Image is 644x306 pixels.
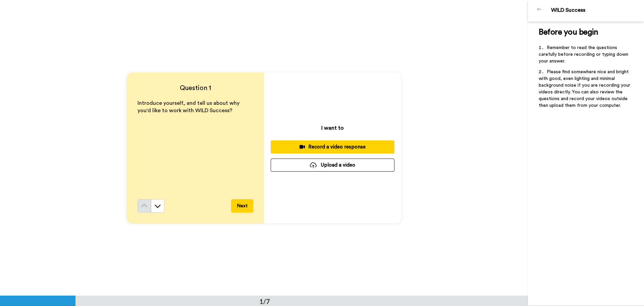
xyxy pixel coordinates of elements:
[271,159,394,172] button: Upload a video
[231,199,253,213] button: Next
[539,28,598,36] span: Before you begin
[249,297,281,306] div: 1/7
[539,45,630,63] span: Remember to read the questions carefully before recording or typing down your answer.
[276,143,389,150] div: Record a video response
[551,7,644,13] div: WILD Success
[539,70,632,108] span: Please find somewhere nice and bright with good, even lighting and minimal background noise if yo...
[271,140,394,154] button: Record a video response
[138,100,241,114] span: Introduce yourself, and tell us about why you'd like to work with WILD Success?
[321,124,344,132] p: I want to
[138,83,253,93] h4: Question 1
[532,3,548,19] img: Profile Image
